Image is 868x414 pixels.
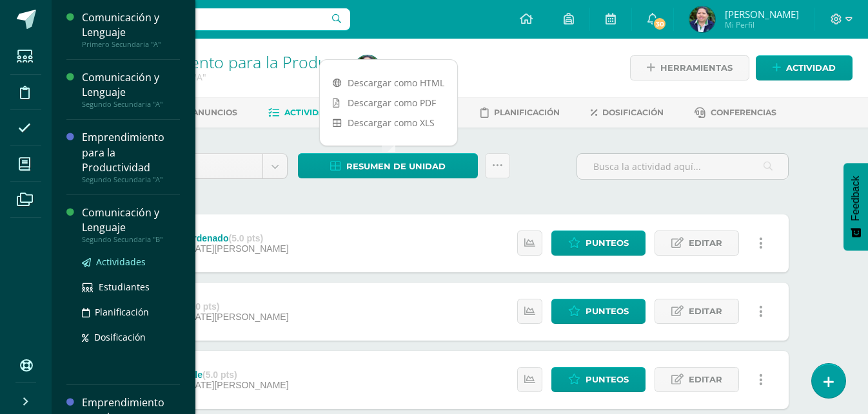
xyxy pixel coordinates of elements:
[711,108,776,117] span: Conferencias
[192,108,237,117] span: Anuncios
[82,175,180,184] div: Segundo Secundaria "A"
[843,163,868,250] button: Feedback - Mostrar encuesta
[551,231,646,256] a: Punteos
[82,10,180,49] a: Comunicación y LenguajePrimero Secundaria "A"
[99,281,150,293] span: Estudiantes
[660,56,733,80] span: Herramientas
[82,205,180,244] a: Comunicación y LenguajeSegundo Secundaria "B"
[355,55,380,81] img: a96fe352e1c998628a4a62c8d264cdd5.png
[95,306,149,318] span: Planificación
[284,108,341,117] span: Actividades
[725,8,799,21] span: [PERSON_NAME]
[82,205,180,235] div: Comunicación y Lenguaje
[689,231,722,255] span: Editar
[591,102,664,123] a: Dosificación
[202,370,237,380] strong: (5.0 pts)
[850,176,862,221] span: Feedback
[494,108,560,117] span: Planificación
[228,233,263,243] strong: (5.0 pts)
[82,279,180,294] a: Estudiantes
[695,102,776,123] a: Conferencias
[186,312,288,322] span: [DATE][PERSON_NAME]
[689,6,715,32] img: a96fe352e1c998628a4a62c8d264cdd5.png
[320,73,457,93] a: Descargar como HTML
[101,71,339,83] div: Segundo Secundaria 'A'
[689,299,722,323] span: Editar
[82,130,180,174] div: Emprendimiento para la Productividad
[480,102,560,123] a: Planificación
[602,108,664,117] span: Dosificación
[94,331,146,343] span: Dosificación
[346,155,446,178] span: Resumen de unidad
[268,102,341,123] a: Actividades
[586,299,629,323] span: Punteos
[82,70,180,109] a: Comunicación y LenguajeSegundo Secundaria "A"
[82,70,180,100] div: Comunicación y Lenguaje
[146,233,289,243] div: Limpio y Ordenado
[577,154,788,179] input: Busca la actividad aquí...
[725,19,799,30] span: Mi Perfil
[82,330,180,344] a: Dosificación
[141,154,253,178] span: Unidad 3
[82,10,180,40] div: Comunicación y Lenguaje
[320,93,457,113] a: Descargar como PDF
[320,113,457,133] a: Descargar como XLS
[298,153,478,178] a: Resumen de unidad
[756,55,853,80] a: Actividad
[586,368,629,391] span: Punteos
[630,55,749,80] a: Herramientas
[60,8,350,30] input: Busca un usuario...
[96,256,146,268] span: Actividades
[82,130,180,183] a: Emprendimiento para la ProductividadSegundo Secundaria "A"
[689,368,722,391] span: Editar
[82,235,180,244] div: Segundo Secundaria "B"
[132,154,287,178] a: Unidad 3
[653,17,667,31] span: 30
[82,305,180,319] a: Planificación
[101,51,384,73] a: Emprendimiento para la Productividad
[146,370,289,380] div: Responsable
[786,56,836,80] span: Actividad
[175,102,237,123] a: Anuncios
[551,299,646,324] a: Punteos
[101,53,339,71] h1: Emprendimiento para la Productividad
[82,40,180,49] div: Primero Secundaria "A"
[586,231,629,255] span: Punteos
[186,380,288,390] span: [DATE][PERSON_NAME]
[82,100,180,109] div: Segundo Secundaria "A"
[186,243,288,254] span: [DATE][PERSON_NAME]
[185,301,220,312] strong: (5.0 pts)
[82,254,180,269] a: Actividades
[146,301,289,312] div: Solidario
[551,367,646,392] a: Punteos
